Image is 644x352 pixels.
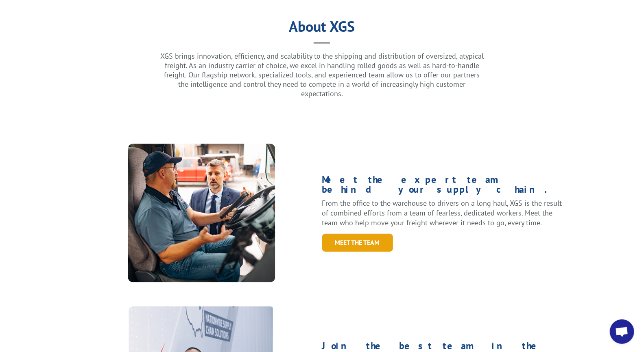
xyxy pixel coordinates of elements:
[128,144,275,283] img: XpressGlobal_MeettheTeam
[322,198,563,227] p: From the office to the warehouse to drivers on a long haul, XGS is the result of combined efforts...
[64,21,579,36] h1: About XGS
[610,319,634,344] div: Open chat
[322,234,393,251] a: Meet the Team
[159,51,485,98] p: XGS brings innovation, efficiency, and scalability to the shipping and distribution of oversized,...
[322,175,563,198] h1: Meet the expert team behind your supply chain.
